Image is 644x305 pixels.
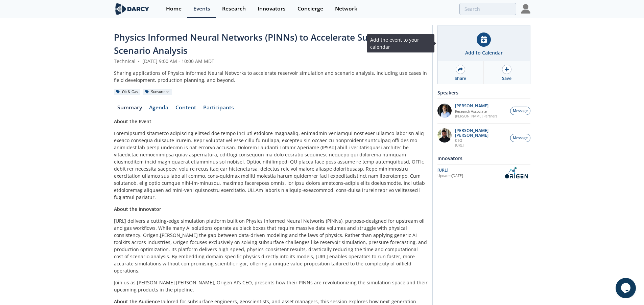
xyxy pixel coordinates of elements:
p: [URL] delivers a cutting-edge simulation platform built on Physics Informed Neural Networks (PINN... [114,217,428,274]
span: • [137,58,141,64]
p: Research Associate [455,109,497,114]
strong: About the Audience [114,298,160,305]
span: Message [513,135,528,141]
a: [URL] Updated[DATE] OriGen.AI [437,167,530,179]
div: Events [193,6,210,12]
button: Message [510,107,530,115]
img: OriGen.AI [502,167,530,179]
div: [URL] [437,167,502,173]
span: Physics Informed Neural Networks (PINNs) to Accelerate Subsurface Scenario Analysis [114,31,405,57]
div: Updated [DATE] [437,173,502,179]
div: Share [455,75,466,82]
div: Technical [DATE] 9:00 AM - 10:00 AM MDT [114,58,428,65]
p: CEO [455,138,506,143]
div: Concierge [297,6,323,12]
img: 20112e9a-1f67-404a-878c-a26f1c79f5da [437,128,452,143]
div: Sharing applications of Physics Informed Neural Networks to accelerate reservoir simulation and s... [114,69,428,84]
div: Add to Calendar [465,49,503,56]
input: Advanced Search [459,3,516,15]
div: Home [166,6,182,12]
div: Subsurface [143,89,172,95]
a: Content [172,105,200,113]
strong: About the Event [114,118,151,125]
span: Message [513,108,528,114]
strong: About the Innovator [114,206,161,212]
img: logo-wide.svg [114,3,151,15]
div: Save [502,75,511,82]
p: [URL] [455,143,506,148]
div: Research [222,6,246,12]
img: Profile [521,4,530,14]
p: Join us as [PERSON_NAME] [PERSON_NAME], Origen AI’s CEO, presents how their PINNs are revolutioni... [114,279,428,293]
img: 1EXUV5ipS3aUf9wnAL7U [437,104,452,118]
div: Innovators [437,152,530,164]
div: Network [335,6,357,12]
div: Innovators [258,6,286,12]
a: Agenda [146,105,172,113]
p: [PERSON_NAME] Partners [455,114,497,118]
button: Message [510,134,530,142]
p: [PERSON_NAME] [455,104,497,108]
a: Participants [200,105,238,113]
div: Speakers [437,87,530,99]
a: Summary [114,105,146,113]
div: Oil & Gas [114,89,141,95]
p: [PERSON_NAME] [PERSON_NAME] [455,128,506,138]
iframe: chat widget [616,278,637,298]
p: Loremipsumd sitametco adipiscing elitsed doe tempo inci utl etdolore-magnaaliq, enimadmin veniamq... [114,130,428,201]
